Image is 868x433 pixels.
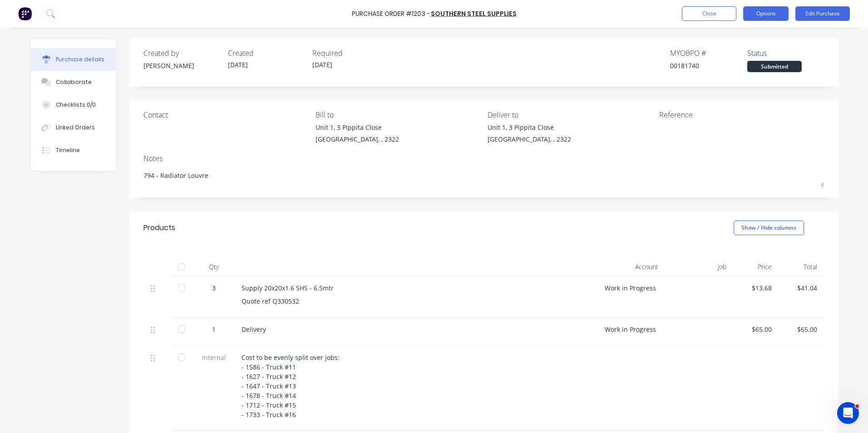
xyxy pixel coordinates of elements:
div: Job [666,258,734,276]
div: Purchase details [56,55,104,64]
textarea: 794 - Radiator Louvre [143,166,824,187]
img: Factory [18,7,32,20]
div: Quote ref Q330532 [242,296,590,306]
button: Checklists 0/0 [30,93,116,116]
div: 3 [201,283,227,293]
div: Total [779,258,824,276]
div: 1 [201,325,227,334]
div: Purchase Order #1203 - [352,9,430,19]
div: Checklists 0/0 [56,101,96,109]
button: Collaborate [30,71,116,93]
div: Created [228,48,305,59]
div: $65.00 [741,325,772,334]
div: Supply 20x20x1.6 SHS - 6.5mtr [242,283,590,293]
div: Contact [143,109,309,120]
div: 00181740 [670,61,747,70]
div: $41.04 [786,283,817,293]
button: Close [682,6,736,21]
button: Linked Orders [30,116,116,139]
div: Status [747,48,824,59]
div: $13.68 [741,283,772,293]
div: Reference [659,109,824,120]
div: Submitted [747,61,802,72]
div: Work in Progress [597,276,666,317]
div: [PERSON_NAME] [143,61,221,70]
div: $65.00 [786,325,817,334]
button: Show / Hide columns [734,221,804,235]
div: Products [143,222,175,233]
button: Timeline [30,139,116,162]
iframe: Intercom live chat [837,402,859,424]
div: Unit 1, 3 Pippita Close [316,123,399,132]
div: Cost to be evenly split over jobs: - 1586 - Truck #11 - 1627 - Truck #12 - 1647 - Truck #13 - 167... [242,353,590,419]
div: Account [597,258,666,276]
div: Deliver to [488,109,653,120]
button: Purchase details [30,48,116,71]
div: Bill to [316,109,481,120]
div: [GEOGRAPHIC_DATA], , 2322 [488,134,571,144]
div: Unit 1, 3 Pippita Close [488,123,571,132]
button: Options [743,6,789,21]
div: MYOB PO # [670,48,747,59]
div: Qty [193,258,234,276]
div: Timeline [56,146,80,154]
div: Created by [143,48,221,59]
div: Delivery [242,325,590,334]
div: Notes [143,153,824,164]
div: Work in Progress [597,317,666,345]
a: Southern Steel Supplies [431,9,517,18]
div: Collaborate [56,78,92,86]
div: [GEOGRAPHIC_DATA], , 2322 [316,134,399,144]
div: Required [312,48,390,59]
span: Internal [201,353,227,362]
div: Linked Orders [56,123,95,132]
button: Edit Purchase [795,6,850,21]
div: Price [734,258,779,276]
